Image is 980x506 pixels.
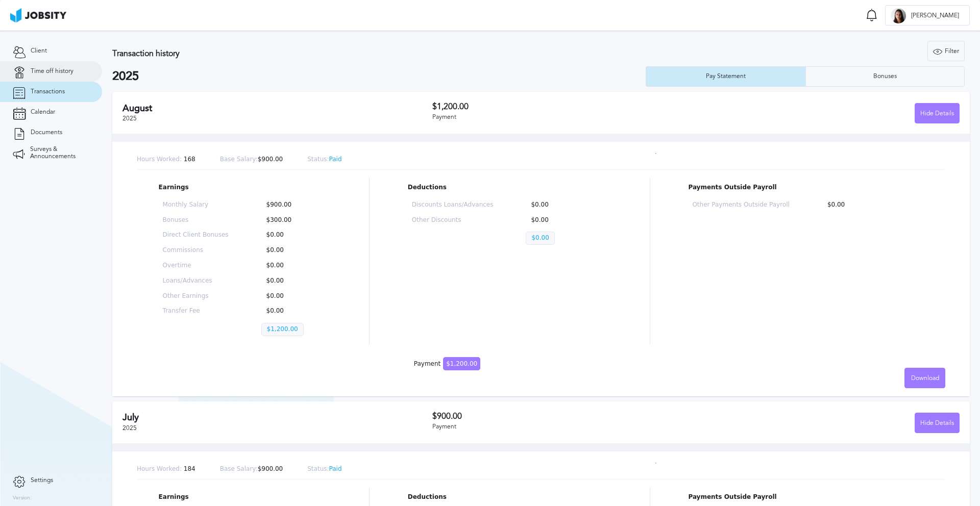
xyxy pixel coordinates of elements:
div: Hide Details [915,104,959,124]
p: $0.00 [261,293,327,300]
p: Transfer Fee [163,308,229,315]
p: $300.00 [261,217,327,224]
p: $900.00 [220,156,283,163]
p: $900.00 [261,201,327,209]
span: Base Salary: [220,465,258,472]
p: Payments Outside Payroll [688,494,923,501]
p: $0.00 [261,247,327,254]
p: Paid [307,466,341,473]
img: ab4bad089aa723f57921c736e9817d99.png [10,8,66,22]
span: Status: [307,156,329,163]
p: Other Payments Outside Payroll [692,201,789,209]
span: [PERSON_NAME] [906,12,964,19]
p: Overtime [163,262,229,269]
p: Paid [307,156,341,163]
div: Payment [432,114,696,121]
span: Calendar [31,109,55,116]
p: $0.00 [822,201,919,209]
p: Loans/Advances [163,277,229,285]
div: Bonuses [868,73,902,80]
p: $900.00 [220,466,283,473]
p: $0.00 [261,277,327,285]
button: J[PERSON_NAME] [885,5,970,26]
p: Deductions [408,184,611,191]
span: Hours Worked: [137,156,182,163]
p: Deductions [408,494,611,501]
span: Time off history [31,68,73,75]
button: Filter [927,41,965,61]
span: Base Salary: [220,156,258,163]
p: $0.00 [526,201,607,209]
span: Download [911,375,939,382]
p: Other Earnings [163,293,229,300]
label: Version: [13,495,32,501]
p: Monthly Salary [163,201,229,209]
h3: $1,200.00 [432,102,696,111]
h3: $900.00 [432,412,696,421]
span: 2025 [122,424,137,432]
p: $1,200.00 [261,323,304,336]
p: 168 [137,156,195,163]
div: J [891,8,906,23]
p: $0.00 [526,232,554,245]
p: Payments Outside Payroll [688,184,923,191]
span: 2025 [122,115,137,122]
p: $0.00 [261,232,327,239]
span: Status: [307,465,329,472]
p: Earnings [159,184,331,191]
div: Payment [432,423,696,431]
p: $0.00 [261,262,327,269]
span: Surveys & Announcements [30,146,89,160]
span: Documents [31,129,62,136]
h2: July [122,412,432,423]
div: Payment [414,361,480,368]
div: Hide Details [915,413,959,434]
div: Pay Statement [701,73,751,80]
p: Other Discounts [412,217,494,224]
button: Pay Statement [646,66,805,87]
h2: 2025 [112,69,646,84]
button: Download [904,368,945,388]
span: Hours Worked: [137,465,182,472]
span: $1,200.00 [443,357,480,370]
button: Hide Details [915,413,960,433]
p: Discounts Loans/Advances [412,201,494,209]
span: Settings [31,477,53,484]
h3: Transaction history [112,49,579,58]
p: Bonuses [163,217,229,224]
div: Filter [928,41,964,62]
p: Earnings [159,494,331,501]
button: Hide Details [915,103,960,123]
p: Commissions [163,247,229,254]
p: 184 [137,466,195,473]
span: Client [31,47,47,55]
button: Bonuses [805,66,965,87]
p: Direct Client Bonuses [163,232,229,239]
p: $0.00 [526,217,607,224]
span: Transactions [31,88,65,95]
h2: August [122,103,432,114]
p: $0.00 [261,308,327,315]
